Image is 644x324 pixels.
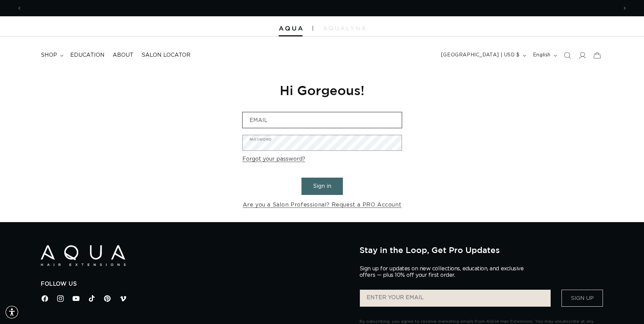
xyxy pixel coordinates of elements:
[533,52,551,59] span: English
[243,200,402,210] a: Are you a Salon Professional? Request a PRO Account
[37,48,66,63] summary: shop
[137,48,195,63] a: Salon Locator
[560,48,575,63] summary: Search
[242,154,305,164] a: Forgot your password?
[323,26,366,30] img: aqualyna.com
[41,245,126,266] img: Aqua Hair Extensions
[41,281,349,288] h2: Follow Us
[41,52,57,59] span: shop
[617,2,632,15] button: Next announcement
[142,52,190,59] span: Salon Locator
[243,112,402,128] input: Email
[242,82,402,98] h1: Hi Gorgeous!
[109,48,137,63] a: About
[4,305,19,320] div: Accessibility Menu
[279,26,302,31] img: Aqua Hair Extensions
[529,49,560,62] button: English
[12,2,27,15] button: Previous announcement
[554,251,644,324] iframe: Chat Widget
[113,52,133,59] span: About
[360,266,529,278] p: Sign up for updates on new collections, education, and exclusive offers — plus 10% off your first...
[360,290,551,307] input: ENTER YOUR EMAIL
[301,178,343,195] button: Sign in
[360,245,603,255] h2: Stay in the Loop, Get Pro Updates
[70,52,105,59] span: Education
[437,49,529,62] button: [GEOGRAPHIC_DATA] | USD $
[441,52,520,59] span: [GEOGRAPHIC_DATA] | USD $
[66,48,109,63] a: Education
